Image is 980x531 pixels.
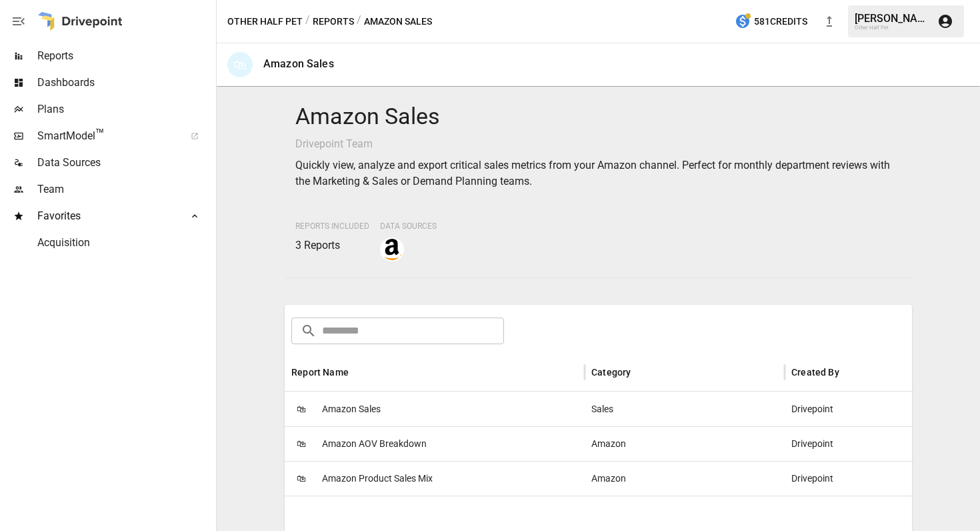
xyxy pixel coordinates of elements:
[295,136,901,152] p: Drivepoint Team
[37,155,213,171] span: Data Sources
[816,8,843,35] button: New version available, click to update!
[295,237,369,253] p: 3 Reports
[729,9,813,34] button: 581Credits
[227,13,303,30] button: Other Half Pet
[37,75,213,91] span: Dashboards
[295,157,901,189] p: Quickly view, analyze and export critical sales metrics from your Amazon channel. Perfect for mon...
[791,367,839,378] div: Created By
[227,52,253,77] div: 🛍
[322,392,381,426] span: Amazon Sales
[37,101,213,117] span: Plans
[632,363,651,382] button: Sort
[291,367,349,378] div: Report Name
[37,48,213,64] span: Reports
[291,434,311,454] span: 🛍
[291,468,311,488] span: 🛍
[855,25,929,31] div: Other Half Pet
[37,208,176,224] span: Favorites
[754,13,807,30] span: 581 Credits
[305,13,310,30] div: /
[37,181,213,197] span: Team
[295,221,369,231] span: Reports Included
[322,462,433,496] span: Amazon Product Sales Mix
[322,427,427,461] span: Amazon AOV Breakdown
[313,13,354,30] button: Reports
[263,57,334,70] div: Amazon Sales
[380,221,437,231] span: Data Sources
[381,239,403,260] img: amazon
[855,12,929,25] div: [PERSON_NAME]
[350,363,369,382] button: Sort
[585,461,785,496] div: Amazon
[357,13,361,30] div: /
[591,367,631,378] div: Category
[841,363,859,382] button: Sort
[295,103,901,131] h4: Amazon Sales
[37,235,213,251] span: Acquisition
[585,426,785,461] div: Amazon
[291,399,311,419] span: 🛍
[95,126,105,143] span: ™
[585,392,785,426] div: Sales
[37,128,176,144] span: SmartModel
